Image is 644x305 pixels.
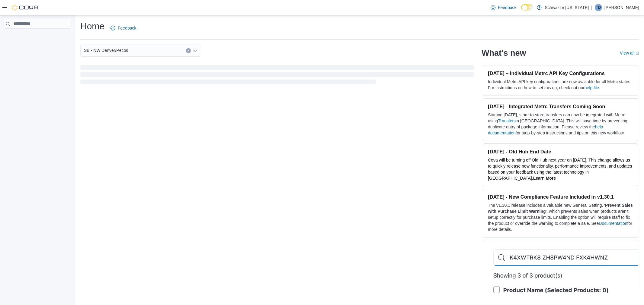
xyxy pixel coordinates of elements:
[498,5,516,11] span: Feedback
[118,25,136,31] span: Feedback
[636,52,639,55] svg: External link
[488,149,633,155] h3: [DATE] - Old Hub End Date
[591,4,592,11] p: |
[108,22,139,34] a: Feedback
[488,2,519,14] a: Feedback
[488,70,633,76] h3: [DATE] – Individual Metrc API Key Configurations
[80,20,104,32] h1: Home
[488,79,633,91] p: Individual Metrc API key configurations are now available for all Metrc states. For instructions ...
[585,85,599,90] a: help file
[186,48,191,53] button: Clear input
[545,4,589,11] p: Schwazze [US_STATE]
[84,47,128,54] span: SB - NW Denver/Pecos
[604,4,639,11] p: [PERSON_NAME]
[599,221,627,226] a: Documentation
[80,66,474,86] span: Loading
[488,103,633,109] h3: [DATE] - Integrated Metrc Transfers Coming Soon
[596,4,601,11] span: TD
[12,5,39,11] img: Cova
[488,202,633,232] p: The v1.30.1 release includes a valuable new General Setting, ' ', which prevents sales when produ...
[193,48,197,53] button: Open list of options
[482,48,526,58] h2: What's new
[4,30,71,44] nav: Complex example
[595,4,602,11] div: Tim Defabbo-Winter JR
[498,118,516,123] a: Transfers
[488,124,603,135] a: help documentation
[521,4,534,11] input: Dark Mode
[488,203,633,214] strong: Prevent Sales with Purchase Limit Warning
[488,194,633,200] h3: [DATE] - New Compliance Feature Included in v1.30.1
[620,51,639,55] a: View allExternal link
[488,112,633,136] p: Starting [DATE], store-to-store transfers can now be integrated with Metrc using in [GEOGRAPHIC_D...
[488,158,632,181] span: Cova will be turning off Old Hub next year on [DATE]. This change allows us to quickly release ne...
[533,176,556,181] a: Learn More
